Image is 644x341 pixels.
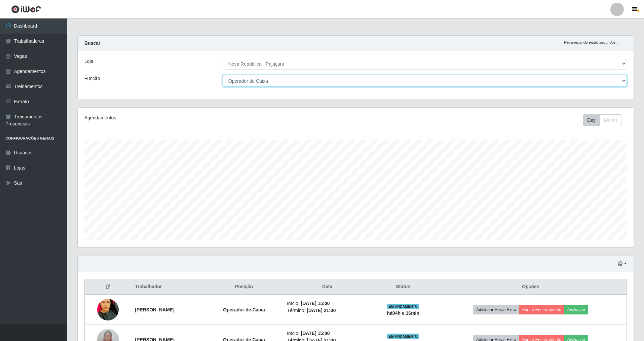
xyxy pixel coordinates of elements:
i: Recarregando em 26 segundos... [564,40,619,44]
time: [DATE] 15:00 [301,301,330,306]
span: EM ANDAMENTO [387,334,419,339]
th: Opções [435,279,627,295]
div: Agendamentos [84,114,305,121]
div: Toolbar with button groups [583,114,627,126]
time: [DATE] 21:00 [307,308,336,313]
label: Loja [84,58,93,65]
button: Avaliação [564,305,588,314]
label: Função [84,75,100,82]
th: Status [372,279,435,295]
li: Início: [287,330,368,337]
strong: há 04 h e 16 min [387,310,420,316]
th: Posição [205,279,283,295]
th: Trabalhador [131,279,205,295]
button: Month [600,114,621,126]
span: EM ANDAMENTO [387,304,419,309]
button: Forçar Encerramento [519,305,564,314]
li: Término: [287,307,368,314]
div: First group [583,114,621,126]
li: Início: [287,300,368,307]
img: 1751683294732.jpeg [97,287,119,333]
img: CoreUI Logo [11,5,41,13]
button: Day [583,114,600,126]
strong: [PERSON_NAME] [135,307,174,312]
strong: Buscar [84,40,100,46]
th: Data [283,279,372,295]
button: Adicionar Horas Extra [473,305,519,314]
strong: Operador de Caixa [223,307,265,312]
time: [DATE] 15:00 [301,331,330,336]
